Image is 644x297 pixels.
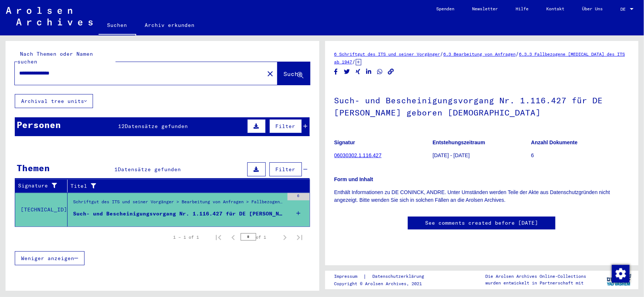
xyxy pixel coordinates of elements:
[376,67,384,76] button: Share on WhatsApp
[620,7,628,12] span: DE
[99,16,136,35] a: Suchen
[352,58,356,65] span: /
[70,182,295,190] div: Titel
[440,51,444,57] span: /
[433,152,531,159] p: [DATE] - [DATE]
[365,67,373,76] button: Share on LinkedIn
[485,273,586,280] p: Die Arolsen Archives Online-Collections
[18,182,62,190] div: Signature
[125,123,188,129] span: Datensätze gefunden
[334,273,433,280] div: |
[343,67,351,76] button: Share on Twitter
[269,119,302,133] button: Filter
[263,66,278,81] button: Clear
[284,70,302,77] span: Suche
[17,51,93,65] mat-label: Nach Themen oder Namen suchen
[531,139,578,145] b: Anzahl Dokumente
[425,219,538,227] a: See comments created before [DATE]
[21,255,74,262] span: Weniger anzeigen
[266,69,275,78] mat-icon: close
[70,180,303,192] div: Titel
[612,265,630,283] img: Zustimmung ändern
[354,67,362,76] button: Share on Xing
[485,280,586,286] p: wurden entwickelt in Partnerschaft mit
[73,210,284,218] div: Such- und Bescheinigungsvorgang Nr. 1.116.427 für DE [PERSON_NAME] geboren [DEMOGRAPHIC_DATA]
[531,152,629,159] p: 6
[276,123,296,129] span: Filter
[334,139,355,145] b: Signatur
[211,230,226,245] button: First page
[73,198,284,209] div: Schriftgut des ITS und seiner Vorgänger > Bearbeitung von Anfragen > Fallbezogene [MEDICAL_DATA] ...
[15,251,85,265] button: Weniger anzeigen
[269,162,302,176] button: Filter
[276,166,296,173] span: Filter
[334,152,382,158] a: 06030302.1.116.427
[226,230,241,245] button: Previous page
[118,123,125,129] span: 12
[605,270,633,289] img: yv_logo.png
[292,230,307,245] button: Last page
[516,51,519,57] span: /
[6,7,93,25] img: Arolsen_neg.svg
[17,118,61,131] div: Personen
[334,83,630,128] h1: Such- und Bescheinigungsvorgang Nr. 1.116.427 für DE [PERSON_NAME] geboren [DEMOGRAPHIC_DATA]
[136,16,204,34] a: Archiv erkunden
[334,51,440,57] a: 6 Schriftgut des ITS und seiner Vorgänger
[278,62,310,85] button: Suche
[18,180,69,192] div: Signature
[433,139,485,145] b: Entstehungszeitraum
[334,176,373,182] b: Form und Inhalt
[332,67,340,76] button: Share on Facebook
[387,67,395,76] button: Copy link
[15,94,93,108] button: Archival tree units
[444,51,516,57] a: 6.3 Bearbeitung von Anfragen
[278,230,292,245] button: Next page
[334,280,433,287] p: Copyright © Arolsen Archives, 2021
[334,273,363,280] a: Impressum
[366,273,433,280] a: Datenschutzerklärung
[334,189,630,204] p: Enthält Informationen zu DE CONINCK, ANDRE. Unter Umständen werden Teile der Akte aus Datenschutz...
